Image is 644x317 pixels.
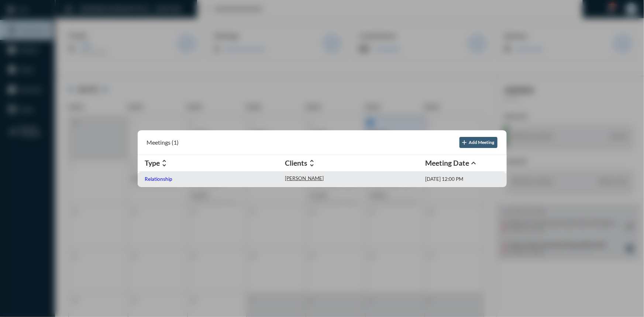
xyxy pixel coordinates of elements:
h2: Meetings (1) [147,139,179,146]
mat-icon: expand_less [469,159,478,168]
h2: Meeting Date [426,159,469,167]
mat-icon: unfold_more [308,159,317,168]
h2: Type [145,159,160,167]
p: [DATE] 12:00 PM [426,176,464,182]
mat-icon: unfold_more [160,159,169,168]
h2: Clients [285,159,308,167]
p: Relationship [145,176,172,182]
button: Add Meeting [459,137,497,148]
p: [PERSON_NAME] [285,175,324,181]
mat-icon: add [461,139,468,146]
